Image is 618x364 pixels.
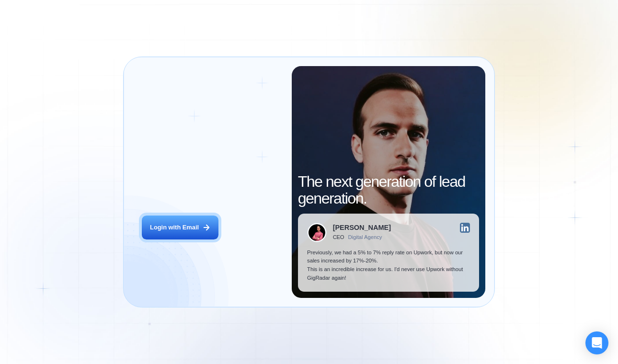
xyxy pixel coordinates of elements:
div: Digital Agency [348,234,382,240]
p: Previously, we had a 5% to 7% reply rate on Upwork, but now our sales increased by 17%-20%. This ... [307,249,470,283]
h2: The next generation of lead generation. [298,173,479,207]
div: [PERSON_NAME] [333,224,391,231]
button: Login with Email [142,216,218,239]
div: Login with Email [150,223,199,232]
div: Open Intercom Messenger [585,331,608,354]
div: CEO [333,234,344,240]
